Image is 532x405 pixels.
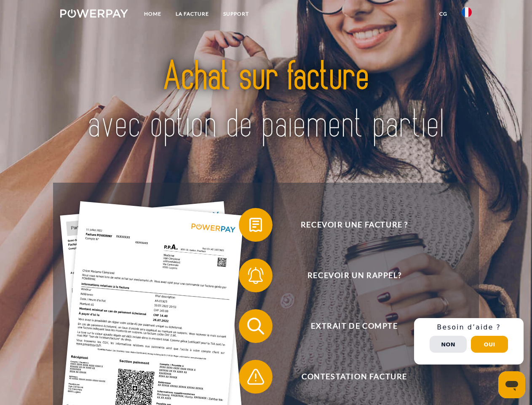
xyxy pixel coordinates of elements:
span: Extrait de compte [251,309,457,343]
iframe: Bouton de lancement de la fenêtre de messagerie [498,371,525,398]
button: Non [430,336,467,353]
span: Recevoir une facture ? [251,208,457,242]
img: title-powerpay_fr.svg [80,40,452,162]
a: Home [137,6,168,22]
div: Schnellhilfe [414,318,524,364]
button: Oui [471,336,508,353]
button: Recevoir un rappel? [239,259,458,292]
span: Contestation Facture [251,360,457,394]
img: qb_bill.svg [245,214,266,235]
img: logo-powerpay-white.svg [60,9,128,18]
a: LA FACTURE [168,6,216,22]
span: Recevoir un rappel? [251,259,457,292]
button: Contestation Facture [239,360,458,394]
img: qb_warning.svg [245,366,266,387]
img: qb_bell.svg [245,265,266,286]
a: CG [432,6,454,22]
button: Extrait de compte [239,309,458,343]
button: Recevoir une facture ? [239,208,458,242]
h3: Besoin d’aide ? [419,323,519,332]
img: fr [462,7,472,17]
a: Support [216,6,256,22]
img: qb_search.svg [245,316,266,337]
